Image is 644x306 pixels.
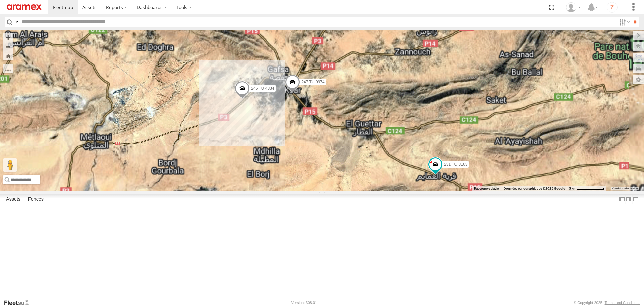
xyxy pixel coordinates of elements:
[301,80,324,84] span: 247 TU 9974
[625,194,632,204] label: Dock Summary Table to the Right
[444,162,467,167] span: 231 TU 3163
[3,195,24,204] label: Assets
[3,64,13,73] label: Measure
[574,301,640,305] div: © Copyright 2025 -
[3,158,17,172] button: Faites glisser Pegman sur la carte pour ouvrir Street View
[474,186,500,191] button: Raccourcis clavier
[605,301,640,305] a: Terms and Conditions
[632,194,639,204] label: Hide Summary Table
[24,195,47,204] label: Fences
[616,17,631,27] label: Search Filter Options
[563,2,583,12] div: Youssef Smat
[619,194,625,204] label: Dock Summary Table to the Left
[14,17,19,27] label: Search Query
[3,51,13,60] button: Zoom Home
[4,299,35,306] a: Visit our Website
[3,42,13,51] button: Zoom out
[607,2,618,13] i: ?
[612,187,638,190] a: Conditions d'utilisation (s'ouvre dans un nouvel onglet)
[3,33,13,42] button: Zoom in
[504,187,565,190] span: Données cartographiques ©2025 Google
[251,86,274,91] span: 245 TU 4334
[291,301,317,305] div: Version: 308.01
[7,4,42,10] img: aramex-logo.svg
[569,187,576,190] span: 5 km
[567,186,606,191] button: Échelle de la carte : 5 km pour 79 pixels
[633,75,644,84] label: Map Settings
